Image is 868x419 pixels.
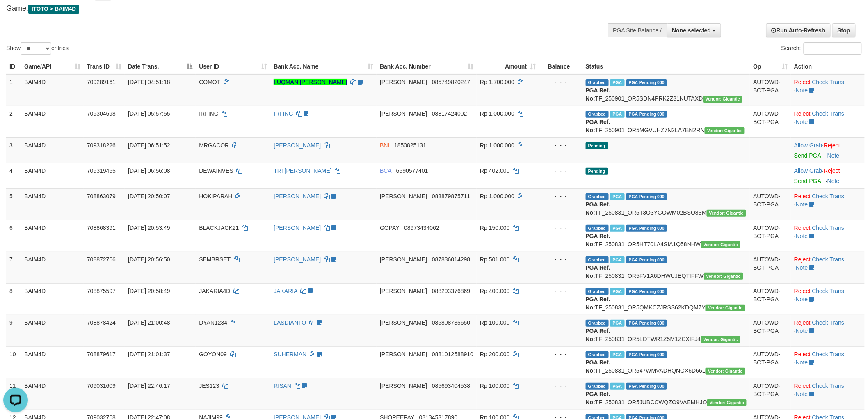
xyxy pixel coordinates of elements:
span: [DATE] 20:58:49 [128,288,170,294]
td: · [791,163,865,188]
a: Check Trans [812,79,845,85]
td: 6 [6,220,21,252]
span: 708868391 [87,224,116,231]
b: PGA Ref. No: [586,233,610,247]
span: 709318226 [87,142,116,149]
a: Note [796,359,808,366]
a: Note [796,327,808,334]
a: Note [796,119,808,125]
a: Reject [794,319,811,326]
span: 709319465 [87,167,116,174]
button: None selected [667,23,722,37]
td: AUTOWD-BOT-PGA [750,378,791,410]
th: User ID: activate to sort column ascending [196,59,270,74]
a: Reject [794,193,811,199]
a: [PERSON_NAME] [274,193,321,199]
span: PGA Pending [626,111,667,118]
td: · · [791,188,865,220]
a: Check Trans [812,256,845,263]
span: Vendor URL: https://order5.1velocity.biz [707,399,747,406]
span: Vendor URL: https://order5.1velocity.biz [704,273,744,280]
td: · · [791,283,865,315]
td: 5 [6,188,21,220]
div: - - - [542,382,579,390]
span: 708875597 [87,288,116,294]
span: Vendor URL: https://order5.1velocity.biz [706,368,745,375]
td: 4 [6,163,21,188]
th: Bank Acc. Number: activate to sort column ascending [377,59,477,74]
span: [PERSON_NAME] [380,79,427,85]
span: 708879617 [87,351,116,357]
b: PGA Ref. No: [586,391,610,405]
td: TF_250831_OR5LOTWR1Z5M1ZCXIFJ4 [582,315,750,346]
a: Note [827,152,840,159]
a: Check Trans [812,351,845,357]
span: Rp 200.000 [480,351,509,357]
h4: Game: [6,5,571,13]
span: Grabbed [586,383,609,390]
td: BAIM4D [21,346,84,378]
span: Copy 08973434062 to clipboard [404,224,439,231]
span: Copy 1850825131 to clipboard [394,142,426,149]
span: Grabbed [586,225,609,232]
b: PGA Ref. No: [586,296,610,311]
td: BAIM4D [21,378,84,410]
span: [DATE] 06:51:52 [128,142,170,149]
span: Copy 083879875711 to clipboard [432,193,470,199]
a: Check Trans [812,224,845,231]
a: Stop [832,23,856,37]
a: Check Trans [812,319,845,326]
td: · · [791,220,865,252]
a: Reject [824,142,841,149]
b: PGA Ref. No: [586,119,610,133]
span: Rp 100.000 [480,319,509,326]
span: Grabbed [586,320,609,327]
td: TF_250831_OR5T3O3YGOWM02BSO83M [582,188,750,220]
span: Rp 400.000 [480,288,509,294]
a: TRI [PERSON_NAME] [274,167,332,174]
span: Marked by aeosmey [610,288,624,295]
span: Vendor URL: https://order5.1velocity.biz [701,241,741,248]
a: Allow Grab [794,167,822,174]
td: AUTOWD-BOT-PGA [750,252,791,283]
td: 11 [6,378,21,410]
span: Pending [586,168,608,175]
td: AUTOWD-BOT-PGA [750,220,791,252]
select: Showentries [21,42,51,55]
th: Date Trans.: activate to sort column descending [125,59,196,74]
a: Reject [794,382,811,389]
span: Rp 150.000 [480,224,509,231]
td: TF_250831_OR5QMKCZJRSS62KDQM7Y [582,283,750,315]
td: BAIM4D [21,74,84,106]
span: Grabbed [586,256,609,263]
div: PGA Site Balance / [608,23,667,37]
th: Bank Acc. Name: activate to sort column ascending [270,59,377,74]
td: BAIM4D [21,106,84,137]
td: · · [791,252,865,283]
span: Copy 08817424002 to clipboard [432,110,467,117]
div: - - - [542,350,579,358]
td: · · [791,106,865,137]
th: Balance [539,59,582,74]
button: Open LiveChat chat widget [3,3,28,28]
span: Pending [586,142,608,149]
span: Marked by aeosmey [610,320,624,327]
span: Marked by aeosmey [610,193,624,200]
b: PGA Ref. No: [586,264,610,279]
span: [DATE] 22:46:17 [128,382,170,389]
td: 10 [6,346,21,378]
td: · · [791,315,865,346]
span: 708878424 [87,319,116,326]
span: SEMBRSET [199,256,231,263]
td: TF_250831_OR5HT70LA4SIA1Q58NHW [582,220,750,252]
span: Grabbed [586,79,609,86]
span: Grabbed [586,193,609,200]
span: PGA Pending [626,320,667,327]
td: BAIM4D [21,220,84,252]
span: [DATE] 04:51:18 [128,79,170,85]
b: PGA Ref. No: [586,87,610,102]
b: PGA Ref. No: [586,327,610,342]
span: [PERSON_NAME] [380,288,427,294]
label: Show entries [6,42,69,55]
span: [DATE] 20:50:07 [128,193,170,199]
